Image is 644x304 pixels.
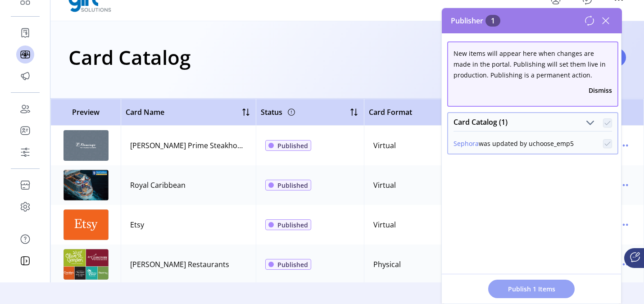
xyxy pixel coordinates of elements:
button: menu [617,178,631,192]
div: Physical [373,259,401,270]
div: Status [261,105,297,119]
div: Royal Caribbean [130,180,186,191]
img: preview [63,249,109,280]
div: Etsy [130,219,144,230]
button: Card Catalog (1) [584,117,596,129]
span: New items will appear here when changes are made in the portal. Publishing will set them live in ... [454,49,606,79]
span: Card Name [126,107,164,118]
div: was updated by uchoose_emp5 [454,139,574,148]
span: Published [277,260,308,269]
div: Virtual [373,140,396,151]
button: Dismiss [589,86,612,95]
div: Virtual [373,219,396,230]
button: Publish 1 Items [488,280,575,298]
span: Card Format [369,107,412,118]
div: [PERSON_NAME] Prime Steakhouse & Wine Bar [130,140,247,151]
img: preview [63,170,109,200]
span: Card Catalog (1) [454,118,508,126]
button: menu [617,257,631,272]
button: menu [617,218,631,232]
img: preview [63,130,109,161]
h1: Card Catalog [68,41,190,73]
span: Published [277,181,308,190]
button: menu [617,138,631,153]
span: Publish 1 Items [500,284,563,294]
span: Published [277,220,308,230]
span: 1 [485,15,500,27]
span: Published [277,141,308,150]
div: Virtual [373,180,396,191]
span: Publisher [451,15,500,26]
button: Sephora [454,139,479,148]
img: preview [63,209,109,240]
div: [PERSON_NAME] Restaurants [130,259,229,270]
span: Preview [55,107,116,118]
